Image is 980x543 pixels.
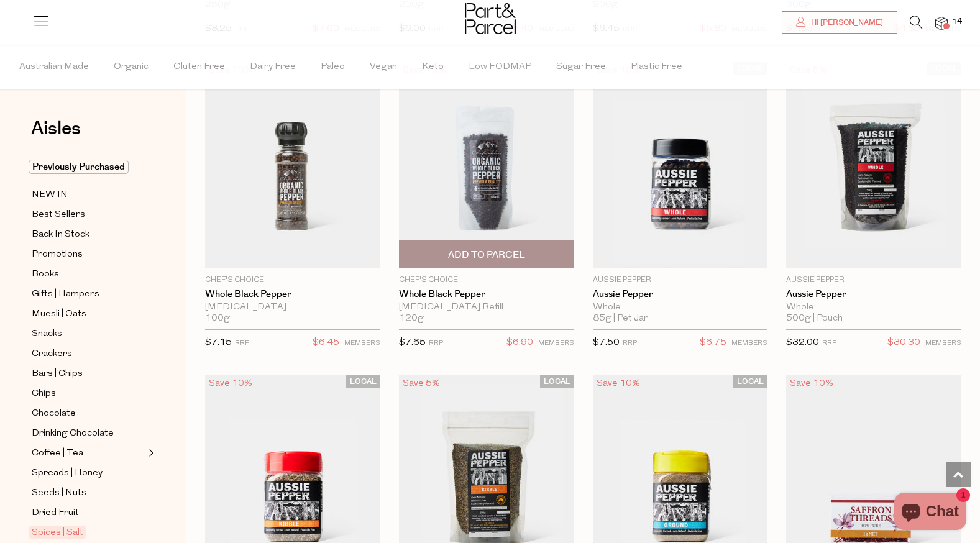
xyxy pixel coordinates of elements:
span: Seeds | Nuts [32,486,86,501]
span: Add To Parcel [448,249,525,262]
span: $6.75 [700,335,726,351]
small: MEMBERS [344,340,380,347]
span: $7.15 [205,338,232,347]
span: LOCAL [540,375,574,388]
span: Hi [PERSON_NAME] [808,17,883,28]
a: Whole Black Pepper [205,289,380,300]
span: Spreads | Honey [32,466,103,481]
span: Spices | Salt [29,526,86,539]
img: Aussie Pepper [593,62,768,269]
div: Save 10% [205,375,256,392]
span: Dairy Free [250,45,296,89]
div: Whole [593,302,768,313]
span: $7.65 [399,338,426,347]
a: Bars | Chips [32,366,145,381]
a: Gifts | Hampers [32,286,145,302]
div: Whole [786,302,961,313]
span: Previously Purchased [29,160,129,174]
a: Spices | Salt [32,525,145,540]
small: MEMBERS [925,340,961,347]
div: Save 10% [593,375,644,392]
span: Best Sellers [32,208,85,222]
span: 14 [949,16,965,27]
div: Save 10% [786,375,837,392]
p: Chef's Choice [399,275,574,286]
a: Seeds | Nuts [32,485,145,501]
span: $30.30 [887,335,920,351]
small: RRP [235,340,249,347]
span: $6.45 [313,335,339,351]
a: Whole Black Pepper [399,289,574,300]
a: Muesli | Oats [32,306,145,322]
span: Dried Fruit [32,506,79,521]
span: Keto [422,45,444,89]
small: RRP [822,340,836,347]
a: Crackers [32,346,145,362]
a: 14 [935,17,948,30]
p: Chef's Choice [205,275,380,286]
a: Aussie Pepper [786,289,961,300]
small: RRP [623,340,637,347]
img: Whole Black Pepper [399,62,574,269]
a: Best Sellers [32,207,145,222]
span: Gifts | Hampers [32,287,99,302]
span: $32.00 [786,338,819,347]
button: Expand/Collapse Coffee | Tea [145,445,154,460]
span: LOCAL [346,375,380,388]
a: Snacks [32,326,145,342]
a: Chips [32,386,145,401]
span: Australian Made [19,45,89,89]
div: [MEDICAL_DATA] [205,302,380,313]
a: Aussie Pepper [593,289,768,300]
span: Sugar Free [556,45,606,89]
span: 85g | Pet Jar [593,313,648,324]
p: Aussie Pepper [593,275,768,286]
a: Promotions [32,247,145,262]
span: Muesli | Oats [32,307,86,322]
span: Bars | Chips [32,367,83,381]
span: Organic [114,45,149,89]
span: Aisles [31,115,81,142]
span: $7.50 [593,338,620,347]
span: LOCAL [733,375,767,388]
a: Drinking Chocolate [32,426,145,441]
span: Chocolate [32,406,76,421]
small: RRP [429,340,443,347]
a: Previously Purchased [32,160,145,175]
img: Aussie Pepper [786,62,961,269]
span: Back In Stock [32,227,89,242]
span: Promotions [32,247,83,262]
small: MEMBERS [538,340,574,347]
a: Chocolate [32,406,145,421]
span: $6.90 [506,335,533,351]
small: MEMBERS [731,340,767,347]
a: Back In Stock [32,227,145,242]
span: Paleo [321,45,345,89]
a: Dried Fruit [32,505,145,521]
span: Gluten Free [173,45,225,89]
span: Books [32,267,59,282]
span: Snacks [32,327,62,342]
span: Vegan [370,45,397,89]
span: Low FODMAP [469,45,531,89]
img: Part&Parcel [465,3,516,34]
p: Aussie Pepper [786,275,961,286]
span: NEW IN [32,188,68,203]
a: Spreads | Honey [32,465,145,481]
img: Whole Black Pepper [205,62,380,269]
button: Add To Parcel [399,240,574,268]
span: 120g [399,313,424,324]
span: Coffee | Tea [32,446,83,461]
a: Aisles [31,119,81,150]
a: NEW IN [32,187,145,203]
a: Coffee | Tea [32,445,145,461]
span: Crackers [32,347,72,362]
a: Books [32,267,145,282]
span: Drinking Chocolate [32,426,114,441]
div: Save 5% [399,375,444,392]
span: 100g [205,313,230,324]
span: 500g | Pouch [786,313,843,324]
a: Hi [PERSON_NAME] [782,11,897,34]
span: Chips [32,386,56,401]
inbox-online-store-chat: Shopify online store chat [891,493,970,533]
